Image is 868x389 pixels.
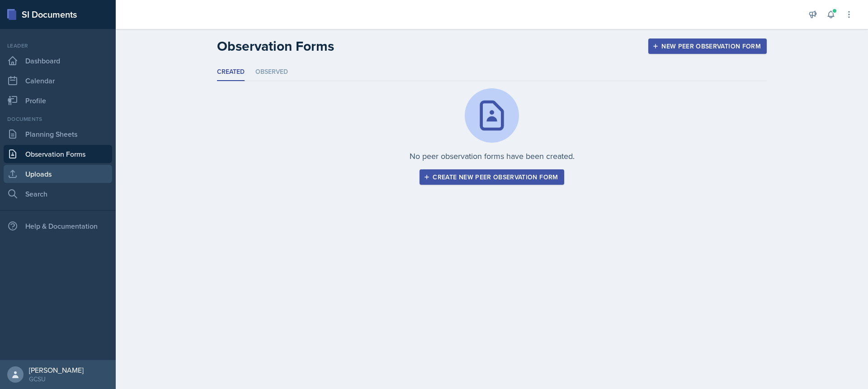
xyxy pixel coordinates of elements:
[4,91,112,110] a: Profile
[4,125,112,143] a: Planning Sheets
[4,185,112,203] a: Search
[29,365,84,375] div: [PERSON_NAME]
[4,165,112,183] a: Uploads
[654,43,761,50] div: New Peer Observation Form
[217,63,245,81] li: Created
[29,375,84,384] div: GCSU
[420,169,564,185] button: Create new peer observation form
[4,217,112,235] div: Help & Documentation
[648,38,767,54] button: New Peer Observation Form
[425,173,558,181] div: Create new peer observation form
[4,72,112,90] a: Calendar
[410,150,575,162] p: No peer observation forms have been created.
[217,38,334,54] h2: Observation Forms
[4,115,112,123] div: Documents
[255,63,288,81] li: Observed
[4,42,112,50] div: Leader
[4,52,112,70] a: Dashboard
[4,145,112,163] a: Observation Forms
